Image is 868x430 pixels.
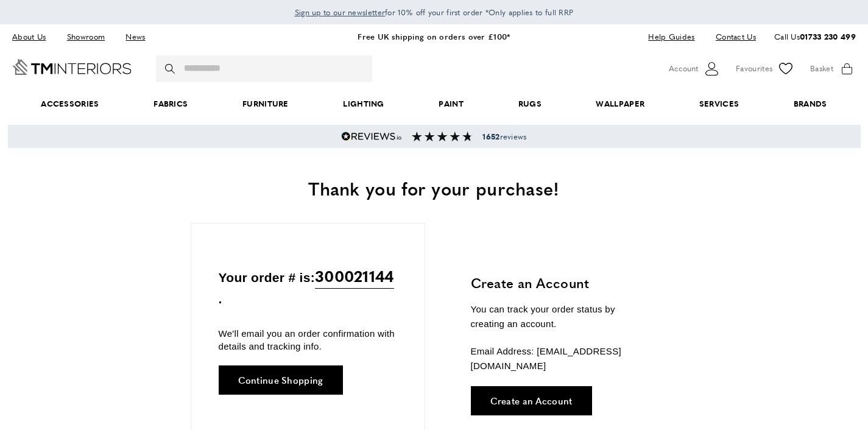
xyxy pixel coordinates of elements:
a: Wallpaper [569,85,672,122]
img: Reviews.io 5 stars [341,132,402,141]
a: Create an Account [471,386,592,415]
a: Paint [412,85,491,122]
span: Continue Shopping [238,375,323,384]
a: Help Guides [639,29,704,45]
span: Account [669,62,698,75]
a: Showroom [58,29,114,45]
p: Your order # is: . [219,264,397,309]
img: Reviews section [412,132,473,141]
a: Furniture [215,85,316,122]
a: News [116,29,154,45]
a: Brands [766,85,854,122]
a: Free UK shipping on orders over £100* [358,30,510,42]
p: We'll email you an order confirmation with details and tracking info. [219,327,397,353]
p: You can track your order status by creating an account. [471,302,651,331]
span: 300021144 [315,264,394,289]
span: Accessories [13,85,126,122]
button: Search [165,55,177,82]
a: Contact Us [707,29,756,45]
span: for 10% off your first order *Only applies to full RRP [295,7,574,18]
a: Sign up to our newsletter [295,6,386,18]
a: 01733 230 499 [800,30,856,42]
a: About Us [12,29,55,45]
a: Services [672,85,766,122]
a: Rugs [491,85,569,122]
span: Sign up to our newsletter [295,7,386,18]
span: Create an Account [490,396,573,405]
span: reviews [482,132,526,141]
button: Customer Account [669,60,721,78]
span: Thank you for your purchase! [308,175,559,201]
a: Favourites [736,60,795,78]
span: Favourites [736,62,772,75]
p: Call Us [774,30,856,43]
a: Fabrics [126,85,215,122]
a: Lighting [316,85,412,122]
p: Email Address: [EMAIL_ADDRESS][DOMAIN_NAME] [471,344,651,373]
h3: Create an Account [471,273,651,292]
a: Go to Home page [12,59,132,75]
a: Continue Shopping [219,365,343,395]
strong: 1652 [482,131,499,142]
